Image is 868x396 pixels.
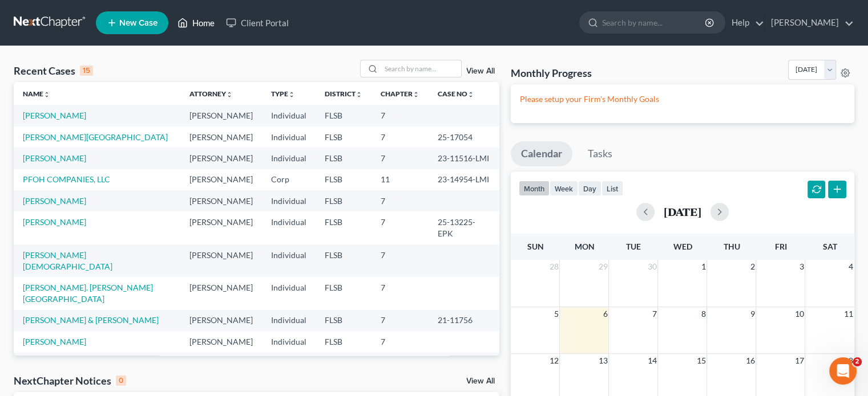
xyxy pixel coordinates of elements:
[372,211,429,244] td: 7
[749,260,756,273] span: 2
[372,277,429,309] td: 7
[381,60,461,77] input: Search by name...
[519,181,550,196] button: month
[180,126,262,148] td: [PERSON_NAME]
[372,126,429,148] td: 7
[23,89,50,98] a: Nameunfold_more
[548,354,559,368] span: 12
[23,217,86,227] a: [PERSON_NAME]
[646,260,657,273] span: 30
[646,354,657,368] span: 14
[271,89,295,98] a: Typeunfold_more
[316,277,372,309] td: FLSB
[180,105,262,126] td: [PERSON_NAME]
[466,67,495,75] a: View All
[793,354,805,368] span: 17
[316,353,372,374] td: FLSB
[180,148,262,169] td: [PERSON_NAME]
[372,244,429,277] td: 7
[765,13,854,33] a: [PERSON_NAME]
[847,260,854,273] span: 4
[749,307,756,321] span: 9
[80,66,93,76] div: 15
[429,211,499,244] td: 25-13225-EPK
[467,91,474,98] i: unfold_more
[23,174,110,184] a: PFOH COMPANIES, LLC
[316,244,372,277] td: FLSB
[262,190,316,211] td: Individual
[316,169,372,190] td: FLSB
[372,190,429,211] td: 7
[372,353,429,374] td: 13
[774,242,786,251] span: Fri
[23,337,86,346] a: [PERSON_NAME]
[288,91,295,98] i: unfold_more
[853,357,862,366] span: 2
[23,153,86,163] a: [PERSON_NAME]
[262,353,316,374] td: Individual
[673,242,692,251] span: Wed
[14,64,93,77] div: Recent Cases
[262,169,316,190] td: Corp
[262,244,316,277] td: Individual
[220,13,294,33] a: Client Portal
[429,148,499,169] td: 23-11516-LMI
[23,132,168,142] a: [PERSON_NAME][GEOGRAPHIC_DATA]
[726,13,764,33] a: Help
[372,105,429,126] td: 7
[356,91,362,98] i: unfold_more
[372,331,429,352] td: 7
[381,89,419,98] a: Chapterunfold_more
[597,260,608,273] span: 29
[172,13,220,33] a: Home
[180,331,262,352] td: [PERSON_NAME]
[798,260,805,273] span: 3
[262,310,316,331] td: Individual
[180,244,262,277] td: [PERSON_NAME]
[578,181,601,196] button: day
[14,374,126,387] div: NextChapter Notices
[664,206,701,218] h2: [DATE]
[23,283,153,304] a: [PERSON_NAME]. [PERSON_NAME][GEOGRAPHIC_DATA]
[511,66,592,80] h3: Monthly Progress
[316,190,372,211] td: FLSB
[843,354,854,368] span: 18
[262,211,316,244] td: Individual
[597,354,608,368] span: 13
[548,260,559,273] span: 28
[262,331,316,352] td: Individual
[180,353,262,374] td: [PERSON_NAME]
[372,310,429,331] td: 7
[626,242,641,251] span: Tue
[372,169,429,190] td: 11
[180,310,262,331] td: [PERSON_NAME]
[822,242,837,251] span: Sat
[527,242,543,251] span: Sun
[578,141,623,166] a: Tasks
[316,126,372,148] td: FLSB
[723,242,740,251] span: Thu
[23,315,159,325] a: [PERSON_NAME] & [PERSON_NAME]
[574,242,594,251] span: Mon
[466,377,495,385] a: View All
[316,105,372,126] td: FLSB
[23,111,86,120] a: [PERSON_NAME]
[316,211,372,244] td: FLSB
[372,148,429,169] td: 7
[180,169,262,190] td: [PERSON_NAME]
[43,91,50,98] i: unfold_more
[429,169,499,190] td: 23-14954-LMI
[119,19,158,27] span: New Case
[601,181,623,196] button: list
[429,310,499,331] td: 21-11756
[429,126,499,148] td: 25-17054
[438,89,474,98] a: Case Nounfold_more
[829,357,857,385] iframe: Intercom live chat
[700,307,706,321] span: 8
[262,148,316,169] td: Individual
[511,141,572,166] a: Calendar
[550,181,578,196] button: week
[316,148,372,169] td: FLSB
[700,260,706,273] span: 1
[793,307,805,321] span: 10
